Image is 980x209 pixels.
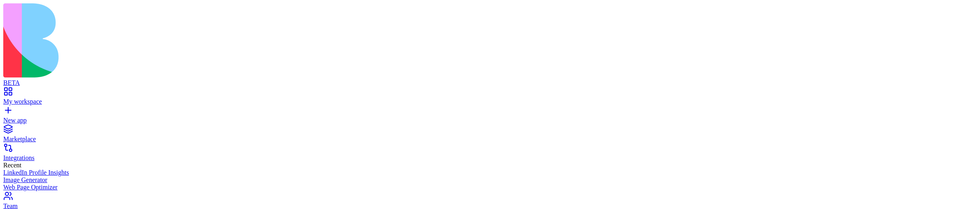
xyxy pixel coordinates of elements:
[3,3,332,78] img: logo
[3,98,977,105] div: My workspace
[3,117,977,124] div: New app
[3,109,977,124] a: New app
[3,154,977,162] div: Integrations
[3,79,977,87] div: BETA
[3,176,977,184] a: Image Generator
[3,136,977,143] div: Marketplace
[3,128,977,143] a: Marketplace
[3,91,977,105] a: My workspace
[3,147,977,162] a: Integrations
[3,169,977,176] a: LinkedIn Profile Insights
[3,184,977,191] a: Web Page Optimizer
[3,72,977,87] a: BETA
[3,162,21,169] span: Recent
